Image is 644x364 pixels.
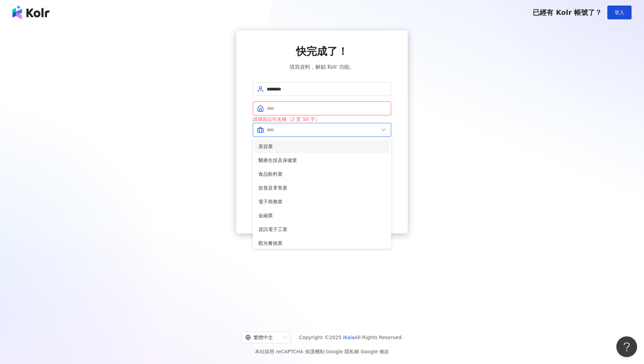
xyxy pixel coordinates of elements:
span: 觀光餐旅業 [258,239,386,247]
span: 已經有 Kolr 帳號了？ [533,8,602,17]
iframe: Help Scout Beacon - Open [616,336,637,357]
img: logo [12,6,49,19]
span: 快完成了！ [296,44,348,59]
a: Google 隱私權 [326,349,359,354]
span: 填寫資料，解鎖 Kolr 功能。 [289,63,355,71]
span: 登入 [615,10,624,15]
span: | [359,349,361,354]
span: Copyright © 2025 All Rights Reserved. [299,333,403,342]
span: 美容業 [258,143,386,150]
button: 登入 [607,6,632,19]
div: 繁體中文 [245,332,280,343]
span: 電子商務業 [258,198,386,205]
span: 醫療生技及保健業 [258,156,386,164]
a: Google 條款 [361,349,389,354]
span: 食品飲料業 [258,170,386,178]
span: 本站採用 reCAPTCHA 保護機制 [255,347,389,356]
div: 請填寫公司名稱（2 至 50 字） [253,115,391,123]
span: 金融業 [258,212,386,219]
span: | [324,349,326,354]
span: 批發及零售業 [258,184,386,192]
a: iKala [343,335,355,340]
span: 資訊電子工業 [258,226,386,233]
